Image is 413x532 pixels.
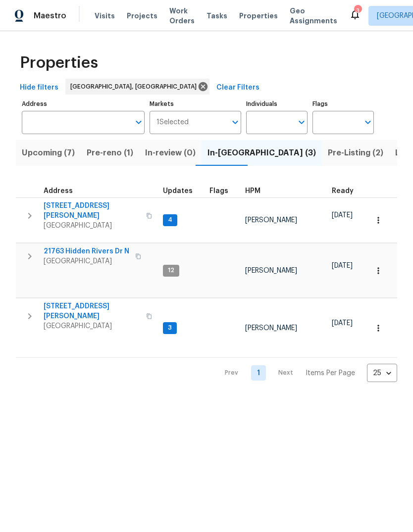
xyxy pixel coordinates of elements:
[306,368,355,378] p: Items Per Page
[245,217,297,224] span: [PERSON_NAME]
[163,188,193,194] span: Updates
[328,146,383,160] span: Pre-Listing (2)
[212,79,263,97] button: Clear Filters
[246,101,308,107] label: Individuals
[332,320,353,327] span: [DATE]
[209,188,228,194] span: Flags
[156,118,189,127] span: 1 Selected
[44,256,129,266] span: [GEOGRAPHIC_DATA]
[312,101,374,107] label: Flags
[87,146,133,160] span: Pre-reno (1)
[239,11,278,21] span: Properties
[22,101,145,107] label: Address
[127,11,157,21] span: Projects
[65,79,209,95] div: [GEOGRAPHIC_DATA], [GEOGRAPHIC_DATA]
[34,11,66,21] span: Maestro
[164,216,176,224] span: 4
[295,115,309,129] button: Open
[22,146,75,160] span: Upcoming (7)
[332,212,353,219] span: [DATE]
[95,11,115,21] span: Visits
[20,82,58,94] span: Hide filters
[70,82,201,92] span: [GEOGRAPHIC_DATA], [GEOGRAPHIC_DATA]
[44,246,129,256] span: 21763 Hidden Rivers Dr N
[169,6,195,26] span: Work Orders
[361,115,375,129] button: Open
[44,201,140,221] span: [STREET_ADDRESS][PERSON_NAME]
[332,188,362,194] div: Earliest renovation start date (first business day after COE or Checkout)
[216,82,259,94] span: Clear Filters
[44,301,140,321] span: [STREET_ADDRESS][PERSON_NAME]
[207,146,316,160] span: In-[GEOGRAPHIC_DATA] (3)
[20,58,98,68] span: Properties
[354,6,361,16] div: 3
[16,79,62,97] button: Hide filters
[44,221,140,231] span: [GEOGRAPHIC_DATA]
[245,267,297,274] span: [PERSON_NAME]
[367,360,397,386] div: 25
[228,115,242,129] button: Open
[332,262,353,269] span: [DATE]
[132,115,146,129] button: Open
[44,188,73,194] span: Address
[206,12,227,19] span: Tasks
[245,188,260,194] span: HPM
[245,325,297,332] span: [PERSON_NAME]
[44,321,140,331] span: [GEOGRAPHIC_DATA]
[251,365,266,381] a: Goto page 1
[290,6,337,26] span: Geo Assignments
[332,188,354,194] span: Ready
[164,266,178,275] span: 12
[215,364,397,382] nav: Pagination Navigation
[145,146,196,160] span: In-review (0)
[150,101,242,107] label: Markets
[164,324,176,332] span: 3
